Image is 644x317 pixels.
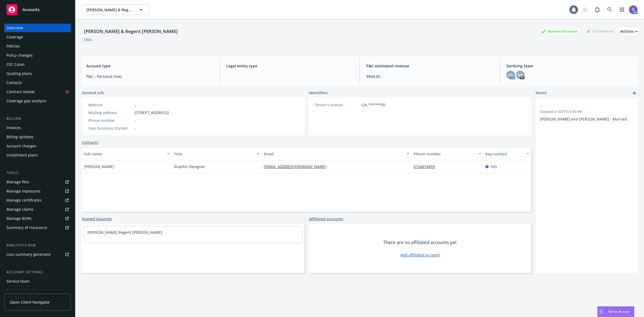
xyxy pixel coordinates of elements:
a: Manage files [4,178,71,186]
a: Installment plans [4,151,71,159]
div: Total Rewards [584,28,616,35]
div: Account settings [4,269,71,275]
button: Phone number [411,147,483,160]
div: Summary of insurance [6,223,47,232]
div: -Updated on [DATE] 6:56 AM[PERSON_NAME] and [PERSON_NAME] - Married [536,99,638,126]
div: Tools [4,170,71,176]
span: P&C estimated revenue [366,63,493,69]
a: Contract review [4,88,71,96]
span: [STREET_ADDRESS] [135,110,169,115]
div: Billing [4,116,71,121]
div: Coverage gap analysis [6,97,46,105]
span: Graphic Designer [174,164,205,169]
div: Mailing address [88,110,133,115]
a: Coverage [4,33,71,41]
a: [EMAIL_ADDRESS][DOMAIN_NAME] [264,164,331,169]
span: General info [82,90,104,96]
span: [PERSON_NAME] & Regent [PERSON_NAME] [86,7,133,13]
span: $844.65 [366,74,493,79]
div: Analytics hub [4,243,71,248]
a: add [631,90,638,96]
a: Search [604,4,615,15]
span: - [135,118,136,123]
span: P&C - Personal lines [86,74,213,79]
a: Loss summary generator [4,250,71,259]
a: Start snowing [580,4,590,15]
button: Full name [82,147,172,160]
div: Phone number [88,118,133,123]
button: Email [262,147,411,160]
a: Named insureds [82,216,112,222]
span: Nova Assist [609,309,630,314]
span: Identifiers [309,90,328,96]
div: Phone number [414,151,475,157]
a: Contacts [82,140,98,145]
button: Nova Assist [597,306,634,317]
span: Updated on [DATE] 6:56 AM [540,109,633,114]
div: Contract review [6,88,35,96]
a: Manage BORs [4,214,71,223]
span: - [226,74,353,79]
div: Manage exposures [6,187,41,195]
span: Legal entity type [226,63,353,69]
div: Actions [620,26,638,37]
span: - [540,103,619,108]
img: photo [629,5,638,14]
button: Title [172,147,262,160]
div: Full name [84,151,164,157]
div: Policy changes [6,51,33,60]
div: Business Insurance [539,28,580,35]
span: Notes [536,90,547,96]
span: NP [518,72,523,78]
div: Email [264,151,403,157]
div: Driver's license [315,102,360,108]
div: Service team [6,277,30,286]
span: Open Client Navigator [10,299,50,305]
a: Policies [4,42,71,50]
a: SSC Cases [4,60,71,69]
a: Account charges [4,142,71,150]
div: Sales relationships [6,286,41,295]
a: Manage exposures [4,187,71,195]
div: Manage files [6,178,29,186]
span: Account type [86,63,213,69]
span: [PERSON_NAME] and [PERSON_NAME] - Married [540,116,627,122]
div: Installment plans [6,151,38,159]
a: Summary of insurance [4,223,71,232]
div: Drag to move [598,307,604,317]
a: Manage claims [4,205,71,214]
a: [PERSON_NAME] Regent [PERSON_NAME] [87,230,162,235]
a: Add affiliated account [400,252,440,258]
a: Policy changes [4,51,71,60]
div: Website [88,102,133,108]
div: Billing updates [6,133,34,141]
button: Key contact [483,147,531,160]
a: 4154074493 [414,164,439,169]
span: Yes [491,164,497,169]
a: Overview [4,24,71,32]
div: Contacts [6,78,22,87]
div: DBA: - [84,37,94,42]
div: Manage claims [6,205,34,214]
div: Key contact [485,151,523,157]
div: Coverage [6,33,23,41]
span: - [135,125,136,131]
a: Switch app [617,4,627,15]
div: Manage BORs [6,214,32,223]
div: Loss summary generator [6,250,51,259]
a: Invoices [4,123,71,132]
div: Overview [6,24,23,32]
a: Manage certificates [4,196,71,205]
a: Service team [4,277,71,286]
div: Invoices [6,123,21,132]
button: Actions [620,26,638,37]
a: - [135,102,136,107]
div: Quoting plans [6,69,32,78]
div: SSC Cases [6,60,25,69]
a: Quoting plans [4,69,71,78]
span: Accounts [23,8,39,12]
a: Contacts [4,78,71,87]
div: Title [174,151,254,157]
span: DS [508,72,513,78]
